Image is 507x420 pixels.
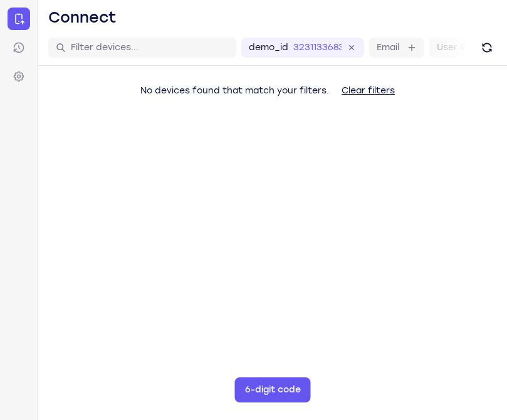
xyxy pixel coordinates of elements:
[140,85,329,96] span: No devices found that match your filters.
[48,8,117,28] h1: Connect
[377,41,399,54] label: Email
[8,65,30,88] a: Settings
[437,41,469,54] label: User ID
[8,8,30,30] a: Connect
[477,38,497,58] button: Refresh
[235,377,311,402] button: 6-digit code
[332,78,405,103] button: Clear filters
[8,36,30,59] a: Sessions
[249,41,288,54] label: demo_id
[71,41,229,54] input: Filter devices...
